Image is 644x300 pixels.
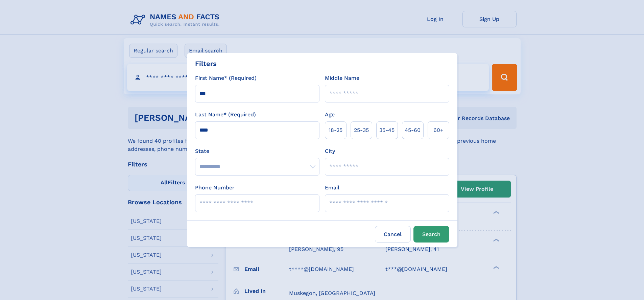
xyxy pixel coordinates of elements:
label: First Name* (Required) [195,74,257,82]
span: 60+ [433,126,444,134]
div: Filters [195,59,217,69]
label: Phone Number [195,184,235,192]
label: Age [325,111,335,119]
label: City [325,147,335,155]
span: 25‑35 [354,126,369,134]
span: 35‑45 [379,126,395,134]
label: Last Name* (Required) [195,111,256,119]
span: 45‑60 [405,126,421,134]
span: 18‑25 [329,126,342,134]
label: Middle Name [325,74,359,82]
label: State [195,147,319,155]
label: Cancel [375,226,411,243]
label: Email [325,184,339,192]
button: Search [413,226,449,243]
